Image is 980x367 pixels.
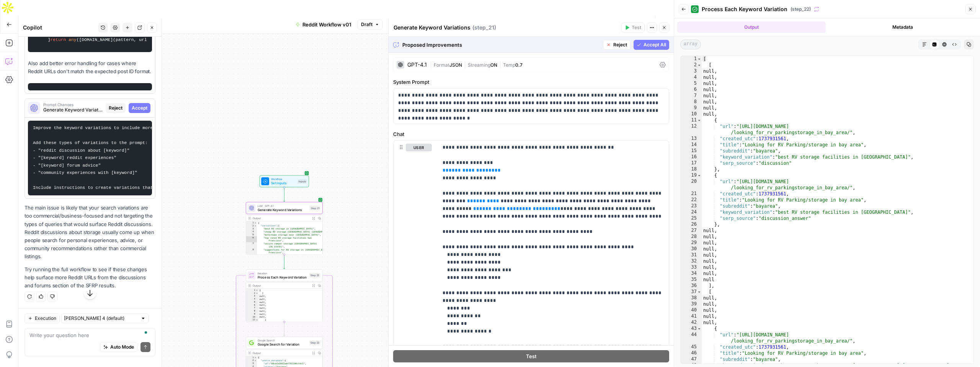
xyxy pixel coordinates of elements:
div: 9 [246,313,258,316]
span: Toggle code folding, rows 43 through 50 [697,326,701,332]
span: Toggle code folding, rows 37 through 58 [697,289,701,295]
span: Google Search for Variation [258,342,308,347]
span: | [497,61,503,68]
span: Process Each Keyword Variation [258,275,308,280]
div: 8 [246,248,257,254]
span: ( step_22 ) [791,6,811,13]
div: 47 [681,356,702,362]
button: Accept All [634,40,669,50]
span: Toggle code folding, rows 1 through 321 [256,289,258,292]
div: 11 [681,117,702,123]
div: 37 [681,289,702,295]
div: 8 [681,99,702,105]
button: Reject [603,40,630,50]
button: user [406,144,432,151]
span: Toggle code folding, rows 2 through 13 [254,224,257,228]
span: Toggle code folding, rows 19 through 26 [697,172,701,179]
div: 6 [681,87,702,93]
span: Reddit Workflow v01 [302,21,351,28]
span: JSON [449,62,462,68]
button: Metadata [829,21,977,33]
div: 27 [681,228,702,234]
div: WorkflowSet InputsInputs [246,175,322,187]
div: 28 [681,234,702,240]
div: 9 [246,254,257,260]
div: 10 [681,111,702,117]
button: Test [621,23,645,33]
span: Test [526,352,537,360]
div: 38 [681,295,702,301]
span: Toggle code folding, rows 2 through 36 [256,292,258,295]
span: Toggle code folding, rows 1 through 14 [254,221,257,224]
span: Streaming [468,62,490,68]
div: 29 [681,240,702,246]
span: ( step_21 ) [472,24,496,31]
div: 1 [246,289,258,292]
div: 20 [681,179,702,191]
span: Accept [132,105,147,111]
div: Copilot [23,24,96,31]
div: Output [253,351,309,355]
div: 34 [681,270,702,277]
div: 32 [681,258,702,264]
div: 12 [681,123,702,136]
span: Process Each Keyword Variation [702,5,787,13]
div: 14 [681,142,702,148]
div: 43 [681,326,702,332]
span: Workflow [271,177,296,181]
label: Chat [393,130,669,138]
div: 17 [681,160,702,166]
div: 5 [246,233,257,236]
div: 4 [246,298,258,301]
input: Claude Sonnet 4 (default) [64,315,137,322]
span: Toggle code folding, rows 2 through 36 [697,62,701,68]
span: Proposed Improvements [402,41,600,49]
div: 6 [246,236,257,242]
button: Reddit Workflow v01 [291,18,356,31]
div: 1 [246,356,257,359]
span: Draft [361,21,372,28]
div: 10 [246,316,258,319]
div: 13 [681,136,702,142]
div: 2 [246,359,257,362]
span: Prompt Changes [43,103,103,106]
span: Format [434,62,449,68]
span: Set Inputs [271,180,296,185]
span: LLM · GPT-4.1 [258,204,308,208]
div: 21 [681,191,702,197]
div: 40 [681,307,702,313]
button: Test [393,350,669,362]
div: 25 [681,215,702,221]
div: 42 [681,319,702,326]
div: 22 [681,197,702,203]
p: The main issue is likely that your search variations are too commercial/business-focused and not ... [24,204,155,261]
span: Test [632,24,641,31]
div: Step 22 [309,273,320,278]
div: 3 [246,295,258,298]
div: 2 [246,224,257,228]
div: 1 [681,56,702,62]
div: 36 [681,283,702,289]
span: ON [490,62,497,68]
div: GPT-4.1 [407,62,427,67]
textarea: Generate Keyword Variations [394,24,470,31]
p: Try running the full workflow to see if these changes help surface more Reddit URLs from the disc... [24,265,155,290]
div: 15 [681,148,702,154]
div: IterationProcess Each Keyword VariationStep 22Output[ [null,null,null,null,null,null,null,null, { : [246,269,322,322]
div: 3 [246,227,257,230]
div: Output [253,283,309,287]
span: Accept All [644,41,666,48]
div: LLM · GPT-4.1Generate Keyword VariationsStep 21Output{ "variations":[ "best RV storage in [GEOGRA... [246,202,322,254]
div: 1 [246,221,257,224]
button: Reject [106,103,126,113]
span: Toggle code folding, rows 11 through 18 [697,117,701,123]
div: 5 [246,301,258,304]
div: 7 [246,306,258,310]
span: Execution [35,315,56,322]
div: 9 [681,105,702,111]
button: Draft [358,20,383,29]
div: Inputs [297,179,307,183]
div: 4 [681,74,702,80]
div: Step 23 [309,341,320,345]
span: Temp [503,62,515,68]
